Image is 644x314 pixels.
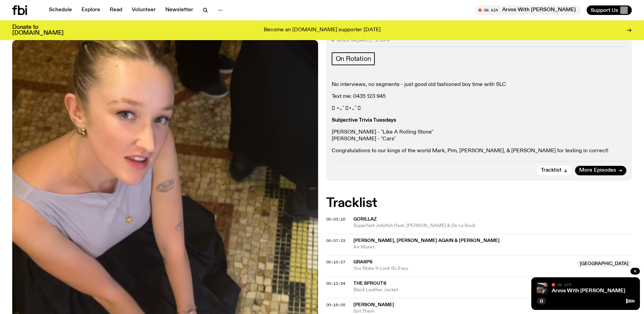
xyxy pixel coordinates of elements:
[337,37,356,43] span: Aired on
[12,24,63,36] h3: Donate to [DOMAIN_NAME]
[77,5,104,15] a: Explore
[475,5,581,15] button: On AirArvos With [PERSON_NAME]
[353,244,632,250] span: Air Maxes
[587,5,632,15] button: Support Us
[353,260,372,264] span: Grasps
[353,281,386,286] span: The Sprouts
[326,216,345,222] span: 00:03:16
[353,238,500,243] span: [PERSON_NAME], [PERSON_NAME] Again & [PERSON_NAME]
[552,288,625,294] a: Arvos With [PERSON_NAME]
[161,5,197,15] a: Newsletter
[326,302,345,308] span: 00:16:05
[370,37,389,43] span: , 1:00pm
[106,5,126,15] a: Read
[356,37,370,43] span: [DATE]
[353,223,632,229] span: Superfast Jellyfish (feat. [PERSON_NAME] & De La Soul)
[332,118,396,123] strong: Subjective Trivia Tuesdays
[541,168,562,173] span: Tracklist
[326,281,345,286] span: 00:13:54
[332,105,627,112] p: 𓇼 ⋆｡˚ 𓆝⋆｡˚ 𓇼
[353,287,573,293] span: Black Leather Jacket
[332,52,375,65] a: On Rotation
[332,82,627,88] p: No interviews, no segments - just good old fashioned boy time with SLC
[591,7,618,13] span: Support Us
[332,148,627,154] p: Congratulations to our kings of the world Mark, Pim, [PERSON_NAME], & [PERSON_NAME] for texting i...
[575,166,626,175] a: More Episodes
[353,217,377,222] span: Gorillaz
[353,302,394,307] span: [PERSON_NAME]
[576,260,632,267] span: [GEOGRAPHIC_DATA]
[332,93,627,100] p: Text me: 0435 123 945
[326,239,345,243] button: 00:07:23
[264,27,381,33] p: Become an [DOMAIN_NAME] supporter [DATE]
[579,168,616,173] span: More Episodes
[332,129,627,142] p: [PERSON_NAME] - "Like A Rolling Stone" [PERSON_NAME] - "Cars"
[353,265,573,272] span: You Make It Look So Easy
[326,217,345,221] button: 00:03:16
[326,197,632,209] h2: Tracklist
[326,238,345,243] span: 00:07:23
[326,260,345,264] button: 00:10:27
[45,5,76,15] a: Schedule
[326,303,345,307] button: 00:16:05
[336,55,371,63] span: On Rotation
[326,282,345,285] button: 00:13:54
[557,282,571,287] span: On Air
[326,259,345,265] span: 00:10:27
[537,166,572,175] button: Tracklist
[128,5,160,15] a: Volunteer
